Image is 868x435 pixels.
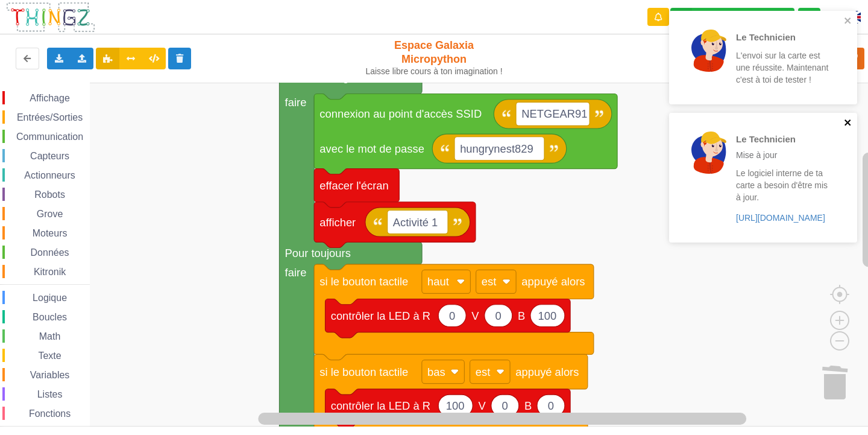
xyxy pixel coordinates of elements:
[319,275,408,288] text: si le bouton tactile
[736,49,830,86] p: L'envoi sur la carte est une réussite. Maintenant c'est à toi de tester !
[736,133,830,145] p: Le Technicien
[449,310,455,322] text: 0
[285,71,410,83] text: Au démarrage de la carte
[427,366,445,378] text: bas
[331,399,430,412] text: contrôler la LED à R
[319,216,356,229] text: afficher
[670,8,794,27] div: Ta base fonctionne bien !
[360,66,508,77] div: Laisse libre cours à ton imagination !
[476,366,490,378] text: est
[331,310,430,322] text: contrôler la LED à R
[28,151,71,161] span: Capteurs
[285,266,307,279] text: faire
[495,310,501,322] text: 0
[29,247,71,258] span: Données
[844,16,852,27] button: close
[736,167,830,203] p: Le logiciel interne de ta carte a besoin d'être mis à jour.
[319,179,388,192] text: effacer l'écran
[515,366,579,378] text: appuyé alors
[393,216,438,229] text: Activité 1
[37,331,63,341] span: Math
[27,408,72,419] span: Fonctions
[319,142,424,155] text: avec le mot de passe
[521,275,585,288] text: appuyé alors
[319,107,482,120] text: connexion au point d'accès SSID
[471,310,479,322] text: V
[31,228,69,238] span: Moteurs
[32,267,68,277] span: Kitronik
[285,247,351,259] text: Pour toujours
[360,39,508,77] div: Espace Galaxia Micropython
[22,170,77,180] span: Actionneurs
[482,275,497,288] text: est
[502,399,508,412] text: 0
[5,1,96,33] img: thingz_logo.png
[28,93,71,103] span: Affichage
[36,389,64,399] span: Listes
[736,149,830,161] p: Mise à jour
[28,370,72,380] span: Variables
[736,31,830,43] p: Le Technicien
[538,310,557,322] text: 100
[446,399,465,412] text: 100
[14,132,85,142] span: Communication
[736,213,825,223] a: [URL][DOMAIN_NAME]
[285,96,307,109] text: faire
[427,275,449,288] text: haut
[31,293,69,303] span: Logique
[524,399,532,412] text: B
[478,399,486,412] text: V
[31,312,69,322] span: Boucles
[36,351,63,361] span: Texte
[518,310,525,322] text: B
[15,112,84,122] span: Entrées/Sorties
[33,189,67,200] span: Robots
[35,209,65,219] span: Grove
[521,107,587,120] text: NETGEAR91
[844,118,852,129] button: close
[460,142,533,155] text: hungrynest829
[319,366,408,378] text: si le bouton tactile
[548,399,554,412] text: 0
